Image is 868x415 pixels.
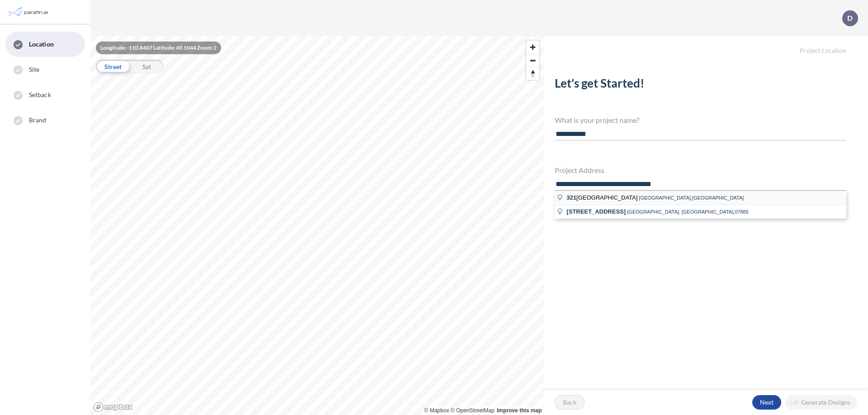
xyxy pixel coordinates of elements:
p: D [847,14,853,22]
span: Location [29,40,54,49]
div: Street [96,60,130,73]
span: Zoom out [526,54,539,67]
h4: Project Address [555,166,846,174]
span: Site [29,65,39,74]
span: [STREET_ADDRESS] [566,208,626,215]
h5: Project Location [544,36,868,55]
p: Next [760,398,774,407]
button: Reset bearing to north [526,67,539,80]
button: Zoom in [526,41,539,54]
span: Brand [29,116,47,125]
a: Improve this map [497,407,542,414]
span: Setback [29,90,51,99]
h2: Let's get Started! [555,76,846,94]
img: Parafin [7,4,51,20]
canvas: Map [90,36,544,415]
a: Mapbox [425,407,449,414]
span: [GEOGRAPHIC_DATA], [GEOGRAPHIC_DATA],07885 [627,209,749,214]
span: [GEOGRAPHIC_DATA],[GEOGRAPHIC_DATA] [639,195,744,201]
button: Zoom out [526,54,539,67]
a: Mapbox homepage [93,402,133,412]
span: 321 [566,194,576,201]
div: Longitude: -110.8407 Latitude: 49.1044 Zoom: 2 [96,42,221,54]
a: OpenStreetMap [451,407,495,414]
button: Next [752,395,781,410]
span: [GEOGRAPHIC_DATA] [566,194,639,201]
h4: What is your project name? [555,116,846,124]
div: Sat [130,60,164,73]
